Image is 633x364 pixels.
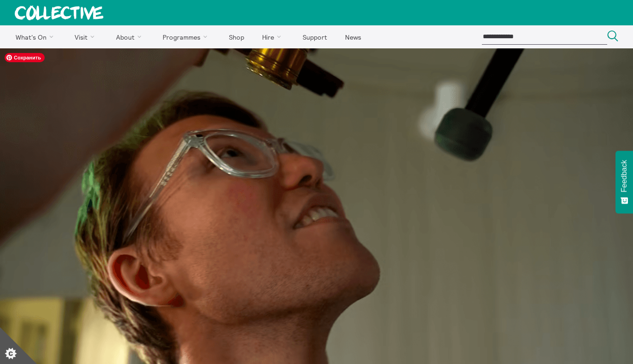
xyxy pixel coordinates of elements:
[67,25,106,48] a: Visit
[108,25,153,48] a: About
[5,53,45,62] span: Сохранить
[620,160,628,192] span: Feedback
[615,151,633,213] button: Feedback - Show survey
[221,25,252,48] a: Shop
[254,25,293,48] a: Hire
[155,25,219,48] a: Programmes
[337,25,369,48] a: News
[294,25,335,48] a: Support
[7,25,65,48] a: What's On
